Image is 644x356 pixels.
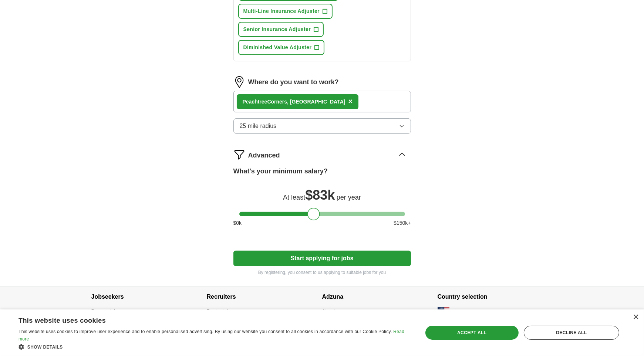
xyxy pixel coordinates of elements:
a: About [322,308,336,314]
label: Where do you want to work? [248,77,339,87]
button: Diminished Value Adjuster [238,40,325,55]
span: $ 83k [305,187,335,203]
div: Corners, [GEOGRAPHIC_DATA] [243,98,345,106]
span: This website uses cookies to improve user experience and to enable personalised advertising. By u... [18,329,392,334]
strong: Peachtree [243,99,267,105]
p: By registering, you consent to us applying to suitable jobs for you [233,269,411,276]
label: What's your minimum salary? [233,166,328,176]
span: Senior Insurance Adjuster [243,26,311,33]
div: Decline all [524,326,619,340]
a: Browse jobs [91,308,119,314]
span: $ 0 k [233,219,242,227]
span: $ 150 k+ [394,219,411,227]
button: change [509,308,526,316]
img: location.png [233,76,245,88]
div: This website uses cookies [18,314,392,325]
span: 25 mile radius [240,122,277,130]
div: Show details [18,343,411,350]
button: 25 mile radius [233,118,411,134]
span: Show details [27,345,63,350]
button: Senior Insurance Adjuster [238,22,324,37]
span: per year [337,194,361,201]
div: Accept all [425,326,519,340]
button: Multi-Line Insurance Adjuster [238,4,333,19]
span: At least [283,194,305,201]
span: Advanced [248,150,280,160]
span: Diminished Value Adjuster [243,44,312,51]
span: [GEOGRAPHIC_DATA] [452,308,506,316]
img: filter [233,149,245,160]
button: Start applying for jobs [233,251,411,266]
span: × [348,97,353,105]
div: Close [633,315,638,320]
h4: Country selection [438,287,553,307]
a: Post a job [207,308,230,314]
button: × [348,96,353,107]
span: Multi-Line Insurance Adjuster [243,7,320,15]
img: US flag [438,307,449,316]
